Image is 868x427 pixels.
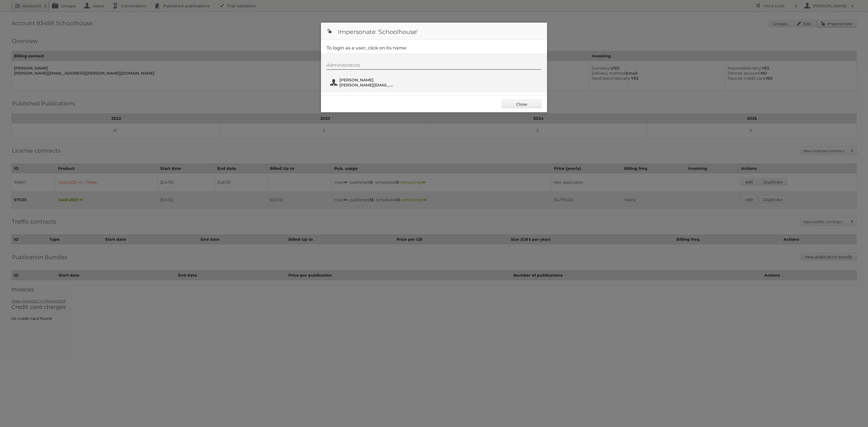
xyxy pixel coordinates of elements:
[327,45,406,51] legend: To login as a user, click on its name
[327,62,541,70] div: Administrators
[339,83,394,88] span: [PERSON_NAME][EMAIL_ADDRESS][PERSON_NAME][DOMAIN_NAME]
[329,77,396,88] button: [PERSON_NAME] [PERSON_NAME][EMAIL_ADDRESS][PERSON_NAME][DOMAIN_NAME]
[339,77,394,83] span: [PERSON_NAME]
[502,100,541,108] a: Close
[321,23,547,40] h1: Impersonate 'Schoolhouse'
